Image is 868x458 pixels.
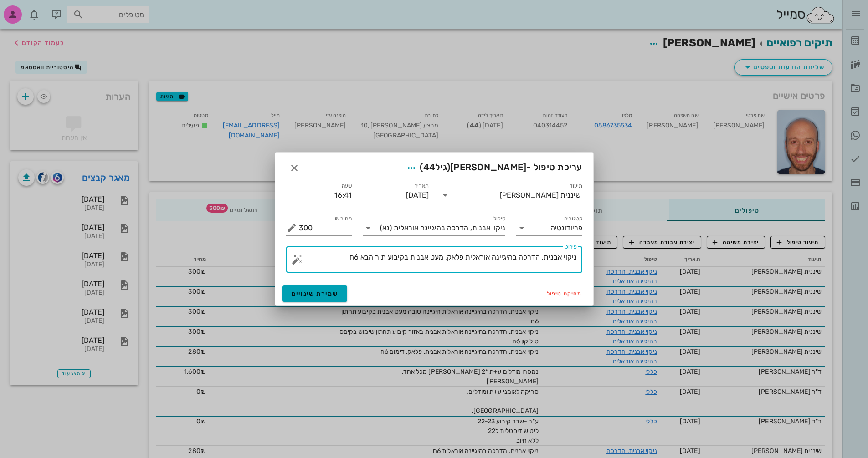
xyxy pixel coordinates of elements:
[335,215,352,222] label: מחיר ₪
[380,224,392,232] span: (נא)
[342,183,352,189] label: שעה
[403,160,582,176] span: עריכת טיפול -
[282,285,348,302] button: שמירת שינויים
[423,162,436,173] span: 44
[500,191,580,199] div: שיננית [PERSON_NAME]
[440,188,582,203] div: תיעודשיננית [PERSON_NAME]
[286,223,297,234] button: מחיר ₪ appended action
[565,244,577,250] label: פירוט
[570,183,582,189] label: תיעוד
[394,224,505,232] span: ניקוי אבנית, הדרכה בהיגיינה אוראלית
[493,215,505,222] label: טיפול
[414,183,429,189] label: תאריך
[547,290,582,297] span: מחיקת טיפול
[292,290,339,298] span: שמירת שינויים
[420,162,450,173] span: (גיל )
[564,215,582,222] label: קטגוריה
[450,162,526,173] span: [PERSON_NAME]
[543,287,586,300] button: מחיקת טיפול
